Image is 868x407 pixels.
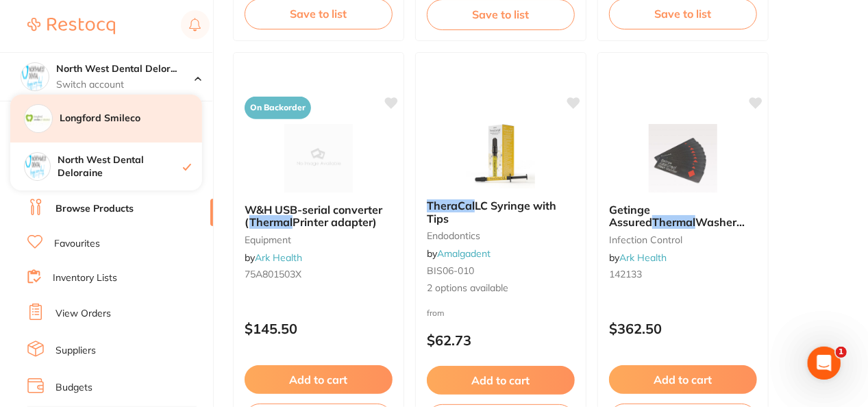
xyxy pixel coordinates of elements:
span: W&H USB-serial converter ( [245,203,382,229]
img: Restocq Logo [27,18,115,34]
span: by [427,247,491,260]
button: Add to cart [245,365,393,394]
small: infection control [609,234,757,245]
button: Add to cart [609,365,757,394]
img: Getinge Assured Thermal Washer Monitor [638,124,728,193]
span: LC Syringe with Tips [427,199,556,225]
p: Switch account [56,78,195,92]
img: Longford Smileco [25,105,52,132]
span: On Backorder [245,97,311,119]
a: Favourites [54,237,100,251]
span: 1 [836,347,847,358]
span: by [609,251,667,264]
img: North West Dental Deloraine [25,153,50,178]
img: TheraCal LC Syringe with Tips [456,120,545,188]
a: Suppliers [55,344,96,358]
em: TheraCal [427,199,475,212]
img: W&H USB-serial converter (Thermal Printer adapter) [274,124,363,193]
h4: North West Dental Deloraine [58,153,183,180]
span: Printer adapter) [293,215,377,229]
button: Add to cart [427,366,575,395]
p: $362.50 [609,321,757,336]
span: by [245,251,302,264]
a: Ark Health [255,251,302,264]
h4: Longford Smileco [60,112,202,125]
a: Restocq Logo [27,10,115,42]
a: View Orders [55,307,111,321]
a: Budgets [55,381,92,395]
h4: North West Dental Deloraine [56,62,195,76]
p: $145.50 [245,321,393,336]
small: equipment [245,234,393,245]
a: Amalgadent [437,247,491,260]
b: Getinge Assured Thermal Washer Monitor [609,203,757,229]
a: Ark Health [619,251,667,264]
span: 75A801503X [245,268,301,280]
span: 142133 [609,268,642,280]
em: Thermal [652,215,695,229]
p: $62.73 [427,332,575,348]
b: W&H USB-serial converter (Thermal Printer adapter) [245,203,393,229]
span: Washer Monitor [609,215,745,241]
span: from [427,308,445,318]
img: North West Dental Deloraine [21,63,49,90]
a: Inventory Lists [53,271,117,285]
span: Getinge Assured [609,203,652,229]
iframe: Intercom live chat [808,347,841,380]
b: TheraCal LC Syringe with Tips [427,199,575,225]
small: endodontics [427,230,575,241]
a: Browse Products [55,202,134,216]
em: Thermal [249,215,293,229]
span: 2 options available [427,282,575,295]
span: BIS06-010 [427,264,474,277]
